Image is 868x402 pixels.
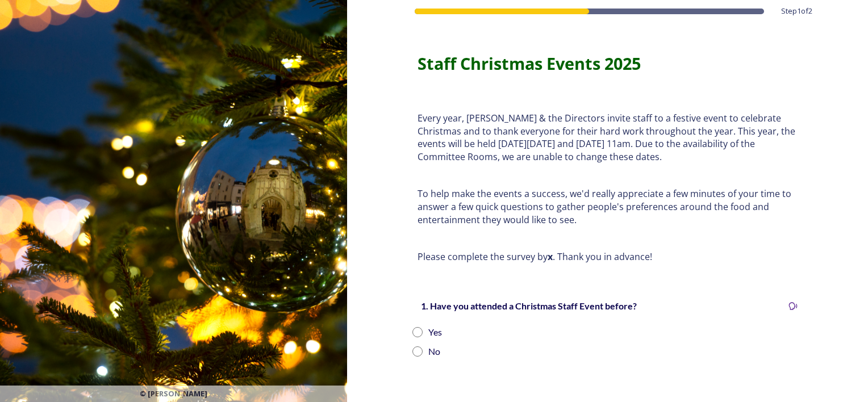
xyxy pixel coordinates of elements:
p: Please complete the survey by . Thank you in advance! [418,250,798,263]
p: To help make the events a success, we'd really appreciate a few minutes of your time to answer a ... [418,187,798,226]
p: Every year, [PERSON_NAME] & the Directors invite staff to a festive event to celebrate Christmas ... [418,112,798,164]
span: Step 1 of 2 [781,6,812,16]
strong: 1. Have you attended a Christmas Staff Event before? [421,300,637,311]
div: No [428,345,440,358]
div: Yes [428,325,442,339]
strong: Staff Christmas Events 2025 [418,52,641,74]
strong: x [548,250,553,263]
span: © [PERSON_NAME] [140,388,207,399]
